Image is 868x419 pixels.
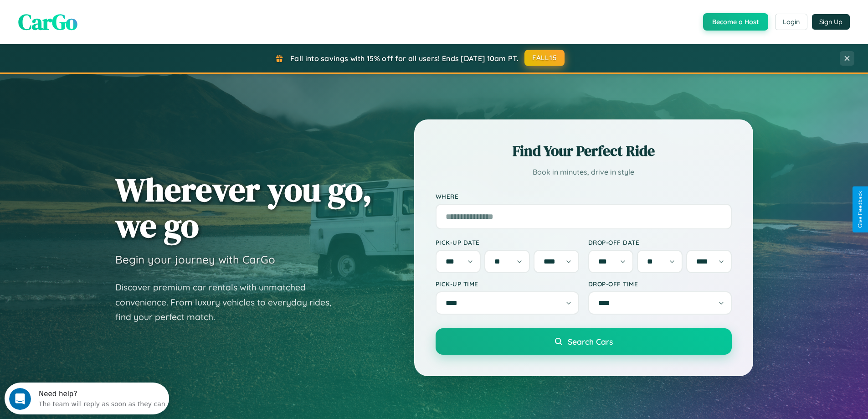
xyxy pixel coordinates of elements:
[436,166,732,179] p: Book in minutes, drive in style
[775,14,807,30] button: Login
[436,280,579,288] label: Pick-up Time
[524,50,565,66] button: FALL15
[436,328,732,355] button: Search Cars
[568,336,613,347] span: Search Cars
[703,13,768,31] button: Become a Host
[115,253,275,266] h3: Begin your journey with CarGo
[4,4,169,29] div: Open Intercom Messenger
[812,14,850,30] button: Sign Up
[115,280,343,325] p: Discover premium car rentals with unmatched convenience. From luxury vehicles to everyday rides, ...
[436,141,732,161] h2: Find Your Perfect Ride
[9,388,31,410] iframe: Intercom live chat
[436,192,732,200] label: Where
[115,171,372,243] h1: Wherever you go, we go
[34,15,161,25] div: The team will reply as soon as they can
[5,383,169,414] iframe: Intercom live chat discovery launcher
[436,238,579,246] label: Pick-up Date
[34,8,161,15] div: Need help?
[857,191,863,228] div: Give Feedback
[588,238,732,246] label: Drop-off Date
[290,54,519,63] span: Fall into savings with 15% off for all users! Ends [DATE] 10am PT.
[18,7,77,37] span: CarGo
[588,280,732,288] label: Drop-off Time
